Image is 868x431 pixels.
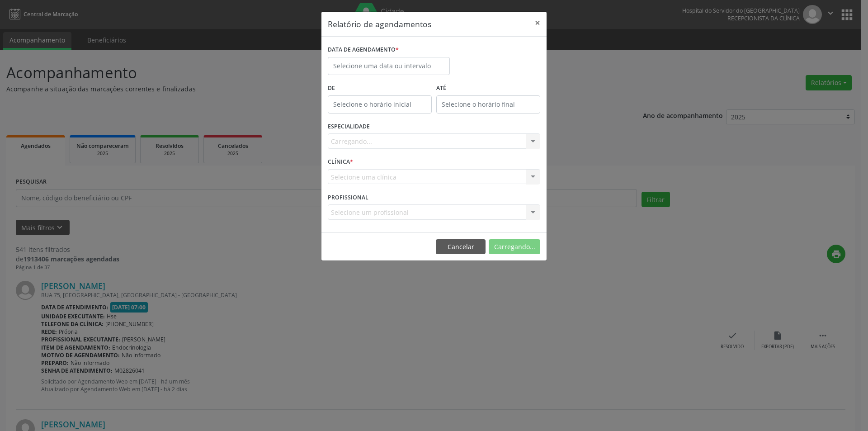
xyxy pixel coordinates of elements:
h5: Relatório de agendamentos [328,18,431,30]
label: DATA DE AGENDAMENTO [328,43,399,57]
button: Close [528,12,547,34]
label: De [328,81,432,95]
label: ATÉ [436,81,540,95]
button: Cancelar [436,239,486,255]
label: ESPECIALIDADE [328,120,370,134]
button: Carregando... [489,239,540,255]
input: Selecione uma data ou intervalo [328,57,450,75]
label: CLÍNICA [328,155,353,169]
label: PROFISSIONAL [328,190,368,204]
input: Selecione o horário final [436,95,540,114]
input: Selecione o horário inicial [328,95,432,114]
